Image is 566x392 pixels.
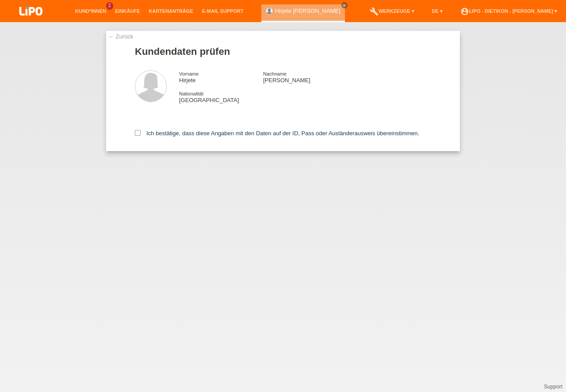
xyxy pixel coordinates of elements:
i: build [370,7,379,16]
a: account_circleLIPO - Dietikon - [PERSON_NAME] ▾ [456,8,562,14]
a: Einkäufe [111,8,144,14]
a: Hirjete [PERSON_NAME] [275,8,340,14]
a: Kund*innen [71,8,111,14]
span: Nachname [263,71,287,76]
a: E-Mail Support [198,8,248,14]
a: LIPO pay [9,18,53,25]
div: Hirjete [179,70,263,84]
i: account_circle [460,7,469,16]
a: buildWerkzeuge ▾ [365,8,419,14]
div: [GEOGRAPHIC_DATA] [179,90,263,103]
a: Support [544,384,562,390]
span: Vorname [179,71,199,76]
a: DE ▾ [428,8,447,14]
i: close [342,3,347,8]
span: 2 [106,2,113,10]
h1: Kundendaten prüfen [135,46,431,57]
span: Nationalität [179,91,203,96]
label: Ich bestätige, dass diese Angaben mit den Daten auf der ID, Pass oder Ausländerausweis übereinsti... [135,130,419,137]
div: [PERSON_NAME] [263,70,347,84]
a: close [341,2,348,8]
a: Kartenanträge [145,8,198,14]
a: ← Zurück [108,33,133,40]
